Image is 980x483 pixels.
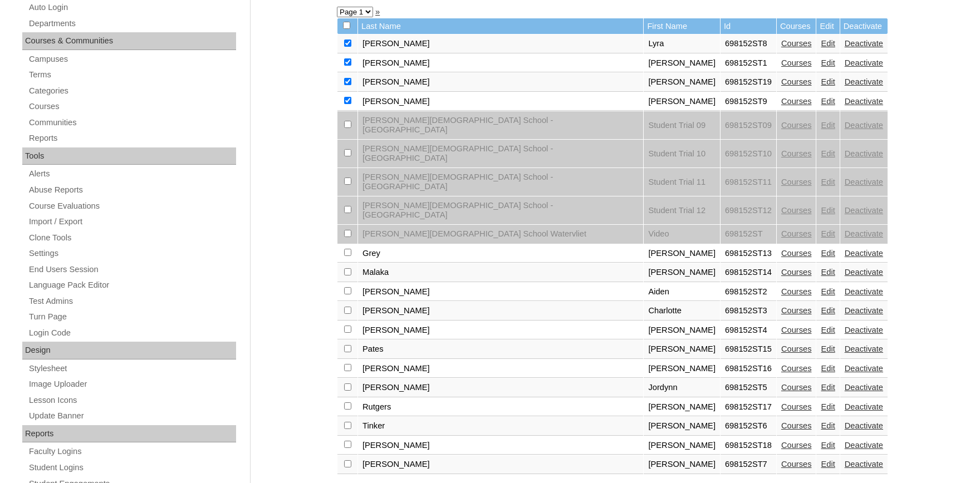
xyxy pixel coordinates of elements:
td: Video [644,225,720,244]
td: [PERSON_NAME] [358,321,643,340]
td: [PERSON_NAME][DEMOGRAPHIC_DATA] School - [GEOGRAPHIC_DATA] [358,168,643,196]
div: Courses & Communities [22,32,236,50]
a: Terms [28,68,236,82]
td: Student Trial 09 [644,111,720,139]
a: Courses [781,249,812,258]
a: Settings [28,247,236,260]
a: Edit [821,421,835,430]
td: Deactivate [840,18,888,34]
a: Import / Export [28,215,236,229]
a: Deactivate [845,306,883,315]
a: Abuse Reports [28,183,236,197]
a: Deactivate [845,121,883,130]
td: Id [721,18,776,34]
div: Tools [22,147,236,165]
a: Edit [821,249,835,258]
td: [PERSON_NAME] [358,302,643,321]
td: [PERSON_NAME] [358,283,643,302]
td: Grey [358,244,643,263]
td: 698152ST11 [721,168,776,196]
a: Courses [781,364,812,373]
a: Deactivate [845,383,883,392]
a: Courses [781,306,812,315]
td: Aiden [644,283,720,302]
div: Design [22,342,236,359]
td: Malaka [358,263,643,282]
a: Student Logins [28,461,236,475]
a: Edit [821,344,835,353]
a: Deactivate [845,460,883,469]
td: [PERSON_NAME] [644,340,720,359]
a: Edit [821,402,835,411]
td: 698152ST7 [721,455,776,474]
a: Campuses [28,52,236,66]
a: Courses [781,149,812,158]
a: Course Evaluations [28,199,236,213]
a: Courses [781,344,812,353]
a: Courses [781,326,812,334]
a: Deactivate [845,97,883,106]
td: Courses [777,18,816,34]
td: 698152ST1 [721,54,776,73]
a: Courses [781,268,812,277]
td: 698152ST17 [721,398,776,417]
a: Deactivate [845,402,883,411]
td: 698152ST6 [721,417,776,436]
a: Courses [781,229,812,238]
a: Edit [821,229,835,238]
a: Test Admins [28,294,236,308]
a: Faculty Logins [28,445,236,459]
a: Language Pack Editor [28,278,236,292]
a: Deactivate [845,149,883,158]
a: Edit [821,206,835,215]
a: Alerts [28,167,236,181]
td: [PERSON_NAME] [644,73,720,92]
td: 698152ST [721,225,776,244]
a: Courses [781,206,812,215]
a: Courses [781,97,812,106]
td: 698152ST13 [721,244,776,263]
a: Courses [28,100,236,114]
a: Edit [821,441,835,450]
a: Deactivate [845,249,883,258]
td: 698152ST2 [721,283,776,302]
a: Courses [781,287,812,296]
a: Login Code [28,326,236,340]
a: Update Banner [28,409,236,423]
a: Deactivate [845,326,883,334]
a: Lesson Icons [28,393,236,407]
a: Reports [28,131,236,145]
a: Deactivate [845,268,883,277]
div: Reports [22,425,236,443]
a: Edit [821,287,835,296]
td: Rutgers [358,398,643,417]
td: 698152ST3 [721,302,776,321]
td: Pates [358,340,643,359]
a: Auto Login [28,1,236,14]
a: » [375,7,380,16]
td: 698152ST09 [721,111,776,139]
a: Turn Page [28,310,236,324]
a: Clone Tools [28,231,236,245]
td: Tinker [358,417,643,436]
a: Edit [821,178,835,186]
td: 698152ST15 [721,340,776,359]
a: Courses [781,77,812,86]
td: [PERSON_NAME] [644,455,720,474]
td: Last Name [358,18,643,34]
a: Deactivate [845,58,883,67]
td: [PERSON_NAME] [358,436,643,455]
a: Courses [781,460,812,469]
td: 698152ST18 [721,436,776,455]
td: 698152ST4 [721,321,776,340]
td: 698152ST5 [721,378,776,397]
a: Edit [821,326,835,334]
td: 698152ST9 [721,92,776,111]
a: Edit [821,77,835,86]
a: Edit [821,306,835,315]
a: Courses [781,178,812,186]
a: Edit [821,121,835,130]
td: 698152ST8 [721,34,776,53]
td: [PERSON_NAME] [644,54,720,73]
td: [PERSON_NAME] [644,398,720,417]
